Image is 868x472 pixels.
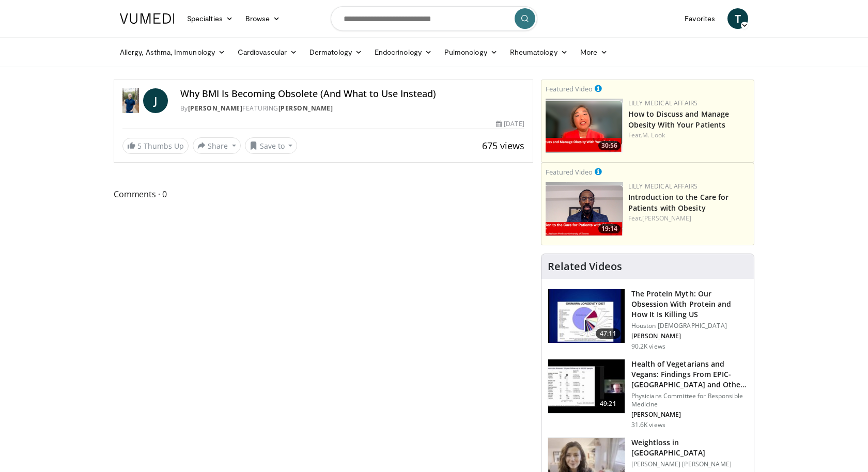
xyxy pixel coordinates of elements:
a: Introduction to the Care for Patients with Obesity [628,192,729,213]
a: Dermatology [303,42,368,62]
div: Feat. [628,131,750,140]
div: [DATE] [496,119,524,129]
p: Houston [DEMOGRAPHIC_DATA] [631,322,748,330]
img: 606f2b51-b844-428b-aa21-8c0c72d5a896.150x105_q85_crop-smart_upscale.jpg [548,359,625,413]
span: Comments 0 [114,187,533,201]
a: Specialties [181,8,239,29]
h4: Related Videos [548,260,622,273]
span: 19:14 [598,224,621,233]
div: By FEATURING [180,104,524,113]
h4: Why BMI Is Becoming Obsolete (And What to Use Instead) [180,88,524,100]
img: Dr. Jordan Rennicke [122,88,139,113]
h3: The Protein Myth: Our Obsession With Protein and How It Is Killing US [631,289,748,320]
img: acc2e291-ced4-4dd5-b17b-d06994da28f3.png.150x105_q85_crop-smart_upscale.png [546,182,623,236]
a: [PERSON_NAME] [642,214,691,223]
a: 30:56 [546,99,623,153]
p: 90.2K views [631,342,665,351]
a: J [143,88,168,113]
a: 49:21 Health of Vegetarians and Vegans: Findings From EPIC-[GEOGRAPHIC_DATA] and Othe… Physicians... [548,359,748,429]
small: Featured Video [546,167,593,177]
a: [PERSON_NAME] [188,104,243,113]
a: Endocrinology [368,42,438,62]
h3: Health of Vegetarians and Vegans: Findings From EPIC-[GEOGRAPHIC_DATA] and Othe… [631,359,748,390]
span: 47:11 [596,328,621,339]
button: Save to [245,137,298,154]
a: T [727,8,748,29]
small: Featured Video [546,84,593,93]
a: M. Look [642,131,665,139]
a: Cardiovascular [231,42,303,62]
a: Allergy, Asthma, Immunology [114,42,231,62]
h3: Weightloss in [GEOGRAPHIC_DATA] [631,437,748,458]
p: Physicians Committee for Responsible Medicine [631,392,748,408]
p: [PERSON_NAME] [PERSON_NAME] [631,460,748,468]
p: [PERSON_NAME] [631,332,748,340]
span: 49:21 [596,399,621,409]
a: Rheumatology [504,42,574,62]
a: Favorites [678,8,721,29]
img: c98a6a29-1ea0-4bd5-8cf5-4d1e188984a7.png.150x105_q85_crop-smart_upscale.png [546,99,623,153]
a: [PERSON_NAME] [278,104,333,113]
a: 5 Thumbs Up [122,138,189,154]
a: How to Discuss and Manage Obesity With Your Patients [628,109,730,130]
span: 675 views [482,139,524,152]
a: Lilly Medical Affairs [628,99,698,107]
a: Browse [239,8,287,29]
img: VuMedi Logo [120,13,175,24]
a: More [574,42,614,62]
span: 30:56 [598,141,621,150]
a: 19:14 [546,182,623,236]
p: [PERSON_NAME] [631,411,748,419]
p: 31.6K views [631,421,665,429]
input: Search topics, interventions [331,6,537,31]
button: Share [193,137,241,154]
span: 5 [137,141,142,151]
div: Feat. [628,214,750,223]
a: Lilly Medical Affairs [628,182,698,191]
a: Pulmonology [438,42,504,62]
img: b7b8b05e-5021-418b-a89a-60a270e7cf82.150x105_q85_crop-smart_upscale.jpg [548,289,625,343]
a: 47:11 The Protein Myth: Our Obsession With Protein and How It Is Killing US Houston [DEMOGRAPHIC_... [548,289,748,351]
